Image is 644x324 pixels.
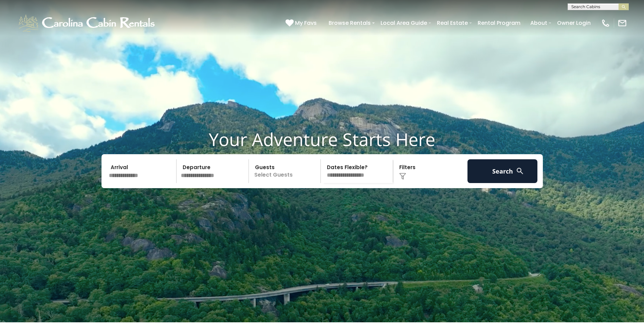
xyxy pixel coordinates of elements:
[527,17,551,29] a: About
[295,19,317,27] span: My Favs
[399,173,406,180] img: filter--v1.png
[5,129,639,150] h1: Your Adventure Starts Here
[474,17,524,29] a: Rental Program
[325,17,374,29] a: Browse Rentals
[601,18,610,28] img: phone-regular-white.png
[434,17,471,29] a: Real Estate
[467,159,538,183] button: Search
[516,167,524,175] img: search-regular-white.png
[618,18,627,28] img: mail-regular-white.png
[17,13,158,33] img: White-1-1-2.png
[251,159,321,183] p: Select Guests
[286,19,318,28] a: My Favs
[377,17,430,29] a: Local Area Guide
[554,17,594,29] a: Owner Login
